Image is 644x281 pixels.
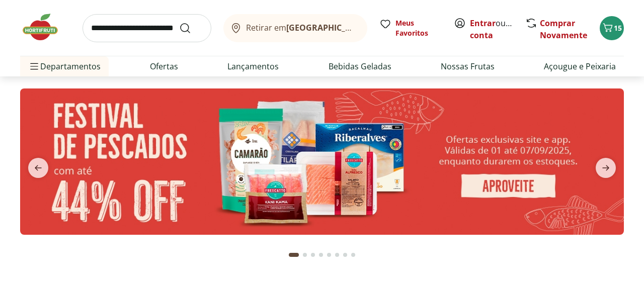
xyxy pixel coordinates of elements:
a: Criar conta [470,18,525,41]
img: pescados [20,88,624,235]
a: Entrar [470,18,496,29]
button: Current page from fs-carousel [287,243,301,267]
button: next [588,158,624,178]
button: Submit Search [179,22,203,34]
a: Meus Favoritos [379,18,442,38]
button: Go to page 2 from fs-carousel [301,243,309,267]
button: Go to page 4 from fs-carousel [317,243,325,267]
button: Go to page 8 from fs-carousel [349,243,357,267]
button: Go to page 7 from fs-carousel [341,243,349,267]
button: Go to page 6 from fs-carousel [333,243,341,267]
span: 15 [614,23,622,33]
input: search [83,14,211,42]
a: Ofertas [150,60,178,72]
a: Lançamentos [227,60,279,72]
img: Hortifruti [20,12,70,42]
span: ou [470,17,515,41]
button: previous [20,158,56,178]
button: Go to page 3 from fs-carousel [309,243,317,267]
span: Meus Favoritos [395,18,442,38]
a: Bebidas Geladas [329,60,391,72]
b: [GEOGRAPHIC_DATA]/[GEOGRAPHIC_DATA] [286,22,456,33]
a: Nossas Frutas [441,60,495,72]
button: Go to page 5 from fs-carousel [325,243,333,267]
button: Carrinho [600,16,624,40]
span: Retirar em [246,23,357,32]
span: Departamentos [28,54,101,78]
button: Retirar em[GEOGRAPHIC_DATA]/[GEOGRAPHIC_DATA] [223,14,367,42]
button: Menu [28,54,40,78]
a: Açougue e Peixaria [544,60,616,72]
a: Comprar Novamente [540,18,587,41]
